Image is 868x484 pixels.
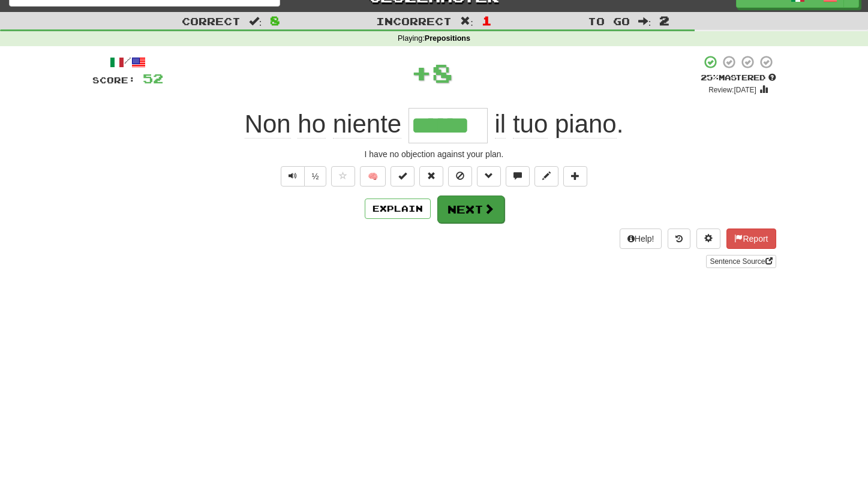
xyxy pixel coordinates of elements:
span: Correct [182,15,241,27]
button: Ignore sentence (alt+i) [448,166,472,187]
button: Add to collection (alt+a) [563,166,587,187]
button: Discuss sentence (alt+u) [506,166,530,187]
span: To go [588,15,630,27]
span: il [495,110,506,139]
span: piano [555,110,617,139]
strong: Prepositions [425,34,470,43]
button: Round history (alt+y) [668,229,690,249]
span: 8 [432,58,453,88]
span: . [488,110,624,139]
span: tuo [513,110,548,139]
button: Edit sentence (alt+d) [534,166,558,187]
span: ho [298,110,326,139]
button: Next [437,196,504,223]
span: 8 [270,13,280,28]
a: Sentence Source [706,255,776,268]
span: niente [333,110,401,139]
small: Review: [DATE] [708,86,756,94]
span: Non [245,110,291,139]
button: ½ [304,166,327,187]
button: Report [726,229,776,249]
span: : [638,16,651,26]
button: 🧠 [360,166,386,187]
button: Grammar (alt+g) [477,166,501,187]
button: Reset to 0% Mastered (alt+r) [419,166,443,187]
span: 2 [659,13,669,28]
div: Text-to-speech controls [278,166,327,187]
div: Mastered [701,73,776,83]
span: : [249,16,262,26]
div: / [92,55,163,70]
button: Explain [365,199,431,219]
span: 1 [482,13,492,28]
button: Play sentence audio (ctl+space) [281,166,305,187]
span: 25 % [701,73,719,82]
span: : [460,16,473,26]
span: Incorrect [376,15,452,27]
button: Help! [620,229,662,249]
button: Set this sentence to 100% Mastered (alt+m) [391,166,415,187]
div: I have no objection against your plan. [92,148,776,160]
button: Favorite sentence (alt+f) [331,166,355,187]
span: Score: [92,75,136,85]
span: 52 [143,71,163,86]
span: + [411,55,432,91]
